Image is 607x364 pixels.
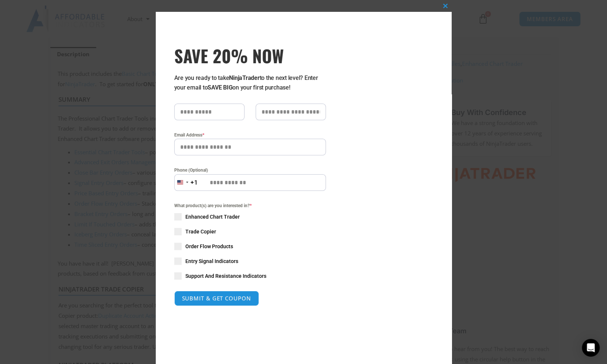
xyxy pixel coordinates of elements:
p: Are you ready to take to the next level? Enter your email to on your first purchase! [174,73,326,92]
label: Trade Copier [174,228,326,235]
span: Trade Copier [185,228,216,235]
strong: SAVE BIG [208,84,232,91]
span: Support And Resistance Indicators [185,272,266,280]
span: Enhanced Chart Trader [185,213,240,220]
span: Entry Signal Indicators [185,257,238,265]
label: Email Address [174,131,326,139]
button: Selected country [174,174,198,191]
label: Entry Signal Indicators [174,257,326,265]
button: SUBMIT & GET COUPON [174,291,259,306]
span: What product(s) are you interested in? [174,202,326,209]
label: Phone (Optional) [174,166,326,174]
h3: SAVE 20% NOW [174,45,326,66]
span: Order Flow Products [185,243,233,250]
label: Support And Resistance Indicators [174,272,326,280]
label: Order Flow Products [174,243,326,250]
label: Enhanced Chart Trader [174,213,326,220]
div: Open Intercom Messenger [582,339,600,357]
strong: NinjaTrader [229,74,259,81]
div: +1 [190,178,198,188]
